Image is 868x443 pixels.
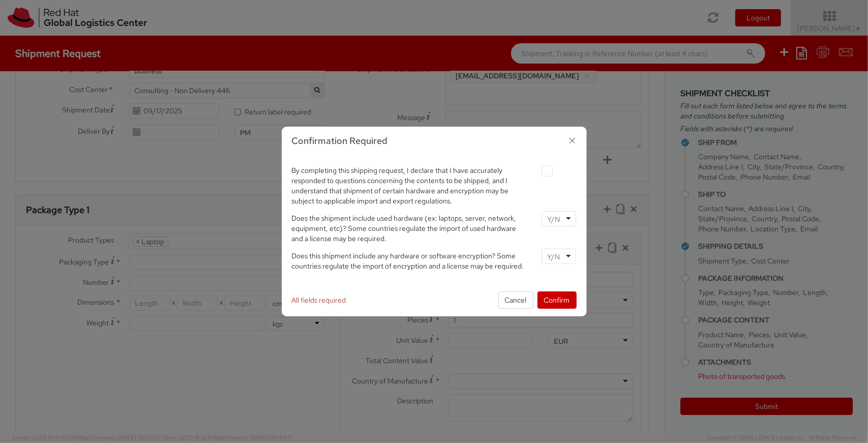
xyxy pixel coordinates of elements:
input: Y/N [547,214,562,224]
h3: Confirmation Required [292,134,577,147]
span: Does this shipment include any hardware or software encryption? Some countries regulate the impor... [292,251,524,271]
button: Cancel [498,291,533,309]
span: Does the shipment include used hardware (ex: laptops, server, network, equipment, etc)? Some coun... [292,214,517,243]
span: By completing this shipping request, I declare that I have accurately responded to questions conc... [292,166,509,205]
button: Confirm [537,291,577,309]
span: All fields required [292,296,346,305]
input: Y/N [547,252,562,262]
